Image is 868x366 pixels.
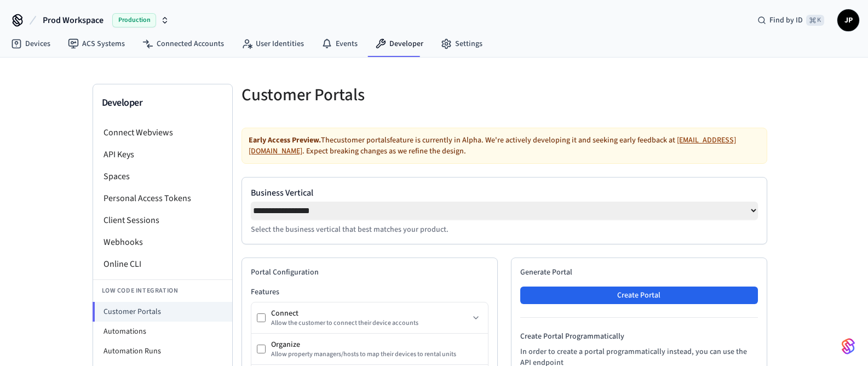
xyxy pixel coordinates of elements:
li: Customer Portals [93,302,232,322]
span: Production [112,13,156,27]
h2: Generate Portal [520,267,758,278]
li: Low Code Integration [93,279,232,302]
span: Prod Workspace [43,14,104,27]
a: Developer [366,34,432,54]
h5: Customer Portals [242,84,498,106]
div: The customer portals feature is currently in Alpha. We're actively developing it and seeking earl... [242,128,767,164]
button: Create Portal [520,287,758,304]
div: Connect [271,308,469,319]
a: ACS Systems [59,34,134,54]
a: [EMAIL_ADDRESS][DOMAIN_NAME] [249,135,736,157]
li: Spaces [93,165,232,187]
h4: Create Portal Programmatically [520,331,758,342]
li: API Keys [93,144,232,165]
label: Business Vertical [251,186,758,199]
a: Connected Accounts [134,34,233,54]
div: Organize [271,339,482,350]
a: User Identities [233,34,313,54]
a: Events [313,34,366,54]
li: Online CLI [93,253,232,275]
div: Allow property managers/hosts to map their devices to rental units [271,350,482,359]
span: Find by ID [769,15,803,26]
strong: Early Access Preview. [249,135,321,146]
a: Devices [2,34,59,54]
h3: Developer [102,95,223,111]
li: Connect Webviews [93,122,232,144]
h2: Portal Configuration [251,267,488,278]
span: ⌘ K [806,15,824,26]
a: Settings [432,34,491,54]
li: Webhooks [93,231,232,253]
div: Allow the customer to connect their device accounts [271,319,469,328]
button: JP [837,9,859,31]
li: Personal Access Tokens [93,187,232,209]
img: SeamLogoGradient.69752ec5.svg [842,338,855,355]
p: Select the business vertical that best matches your product. [251,224,758,235]
div: Find by ID⌘ K [749,10,833,30]
li: Client Sessions [93,209,232,231]
h3: Features [251,287,488,298]
li: Automation Runs [93,341,232,361]
span: JP [838,10,858,30]
li: Automations [93,322,232,341]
